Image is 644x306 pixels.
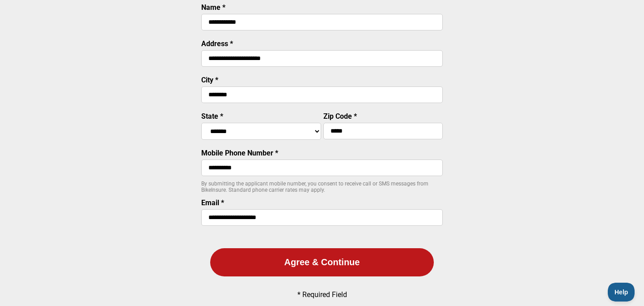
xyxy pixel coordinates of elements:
label: Mobile Phone Number * [201,149,278,157]
label: Zip Code * [323,112,357,121]
button: Agree & Continue [210,248,434,276]
label: Address * [201,39,233,48]
label: State * [201,112,223,121]
label: City * [201,76,218,84]
label: Email * [201,198,224,207]
label: Name * [201,3,225,12]
iframe: Toggle Customer Support [608,283,635,302]
p: By submitting the applicant mobile number, you consent to receive call or SMS messages from BikeI... [201,181,443,193]
p: * Required Field [297,290,347,299]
